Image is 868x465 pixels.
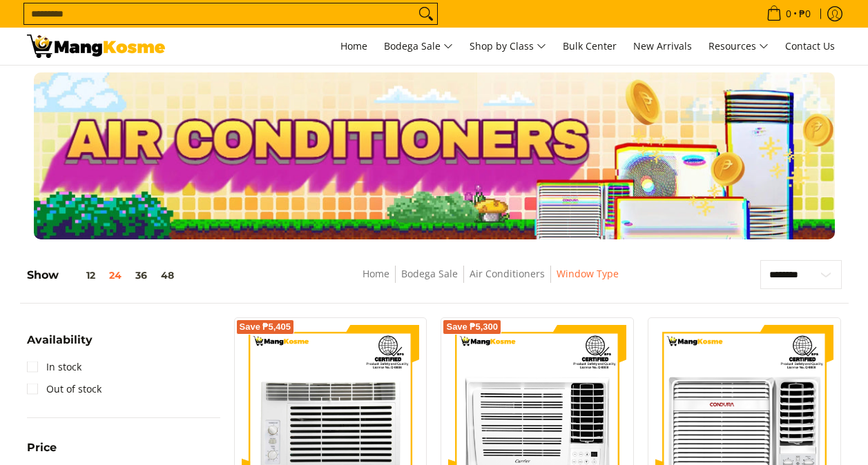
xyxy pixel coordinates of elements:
a: New Arrivals [626,28,699,65]
span: Window Type [557,266,619,283]
button: Search [415,3,437,24]
span: New Arrivals [633,39,692,52]
span: Bulk Center [563,39,617,52]
button: 12 [59,270,102,281]
button: 24 [102,270,128,281]
span: Contact Us [785,39,835,52]
a: Shop by Class [463,28,553,65]
span: 0 [784,9,793,19]
a: Bulk Center [556,28,624,65]
a: Home [363,267,389,280]
a: Home [334,28,374,65]
summary: Open [27,442,57,464]
a: Air Conditioners [470,267,545,280]
span: Availability [27,335,93,346]
a: Contact Us [778,28,842,65]
summary: Open [27,335,93,356]
span: Home [340,39,367,52]
span: • [762,6,815,21]
a: In stock [27,356,81,378]
span: Price [27,442,57,453]
button: 36 [128,270,154,281]
span: Save ₱5,300 [446,323,498,331]
span: Save ₱5,405 [240,323,291,331]
a: Bodega Sale [401,267,458,280]
span: Bodega Sale [384,38,453,55]
span: Resources [708,38,769,55]
h5: Show [27,268,181,282]
nav: Breadcrumbs [268,266,713,297]
span: ₱0 [797,9,813,19]
a: Out of stock [27,378,102,400]
a: Resources [702,28,775,65]
nav: Main Menu [179,28,842,65]
a: Bodega Sale [377,28,460,65]
span: Shop by Class [470,38,546,55]
button: 48 [154,270,181,281]
img: Bodega Sale Aircon l Mang Kosme: Home Appliances Warehouse Sale Window Type [27,34,165,58]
